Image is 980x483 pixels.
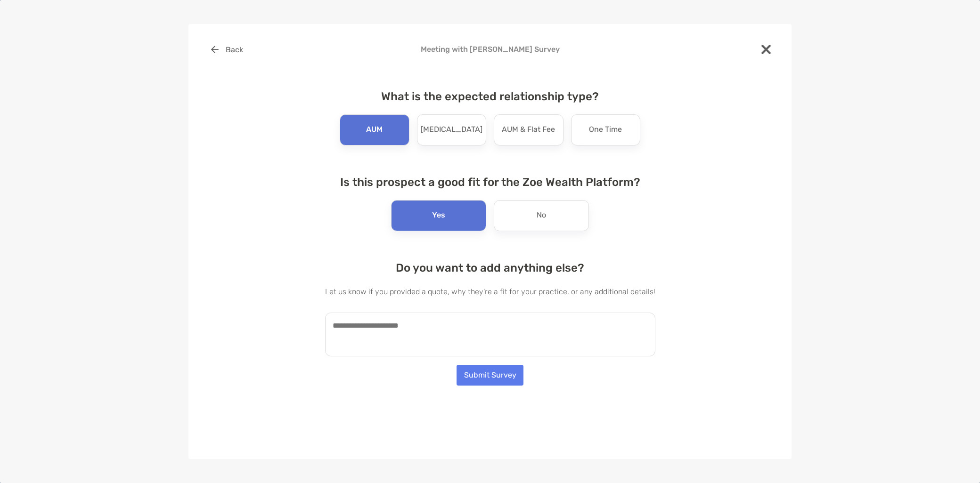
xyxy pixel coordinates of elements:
p: No [537,208,546,223]
button: Back [204,39,250,60]
p: AUM [366,122,383,137]
h4: Do you want to add anything else? [325,261,655,274]
h4: Meeting with [PERSON_NAME] Survey [204,45,776,54]
button: Submit Survey [457,365,523,386]
p: Let us know if you provided a quote, why they're a fit for your practice, or any additional details! [325,286,655,298]
p: AUM & Flat Fee [502,122,555,137]
img: close modal [761,45,771,54]
p: [MEDICAL_DATA] [421,122,482,137]
h4: What is the expected relationship type? [325,90,655,103]
img: button icon [211,46,219,53]
h4: Is this prospect a good fit for the Zoe Wealth Platform? [325,176,655,189]
p: Yes [432,208,445,223]
p: One Time [589,122,622,137]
